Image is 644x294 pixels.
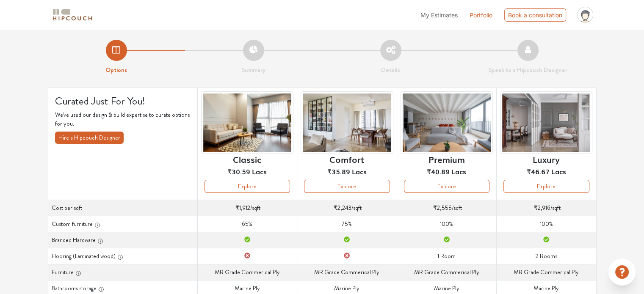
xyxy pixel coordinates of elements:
p: We've used our design & build expertise to curate options for you. [55,110,191,128]
h6: Classic [233,154,261,164]
h6: Comfort [329,154,364,164]
td: 1 Room [397,248,496,264]
h6: Luxury [533,154,560,164]
strong: Speak to a Hipcouch Designer [488,65,567,74]
td: 100% [397,216,496,232]
span: ₹1,912 [235,203,250,212]
td: /sqft [397,200,496,216]
span: Lacs [252,166,267,176]
th: Flooring (Laminated wood) [48,248,197,264]
th: Furniture [48,264,197,280]
td: 100% [497,216,596,232]
img: header-preview [301,91,393,154]
div: Book a consultation [504,8,566,22]
th: Cost per sqft [48,200,197,216]
strong: Details [381,65,400,74]
th: Custom furniture [48,216,197,232]
strong: Summary [241,65,265,74]
span: ₹2,916 [534,203,550,212]
span: ₹40.89 [427,166,450,176]
button: Explore [304,180,390,193]
img: header-preview [401,91,493,154]
td: MR Grade Commerical Ply [497,264,596,280]
span: ₹35.89 [327,166,350,176]
span: ₹30.59 [227,166,250,176]
td: 2 Rooms [497,248,596,264]
img: logo-horizontal.svg [51,8,94,22]
span: Lacs [551,166,566,176]
span: ₹2,243 [334,203,351,212]
td: 65% [197,216,297,232]
td: /sqft [497,200,596,216]
strong: Options [105,65,127,74]
span: Lacs [451,166,466,176]
td: MR Grade Commerical Ply [197,264,297,280]
td: /sqft [297,200,397,216]
h4: Curated Just For You! [55,95,191,107]
button: Explore [503,180,589,193]
td: /sqft [197,200,297,216]
span: logo-horizontal.svg [51,5,94,25]
td: MR Grade Commerical Ply [297,264,397,280]
a: Portfolio [470,11,492,19]
button: Hire a Hipcouch Designer [55,132,124,144]
img: header-preview [201,91,293,154]
img: header-preview [500,91,592,154]
span: ₹2,555 [433,203,452,212]
button: Explore [205,180,290,193]
td: MR Grade Commerical Ply [397,264,496,280]
td: 75% [297,216,397,232]
h6: Premium [428,154,465,164]
th: Branded Hardware [48,232,197,248]
span: Lacs [352,166,367,176]
button: Explore [404,180,489,193]
span: ₹46.67 [527,166,550,176]
span: My Estimates [420,11,458,19]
